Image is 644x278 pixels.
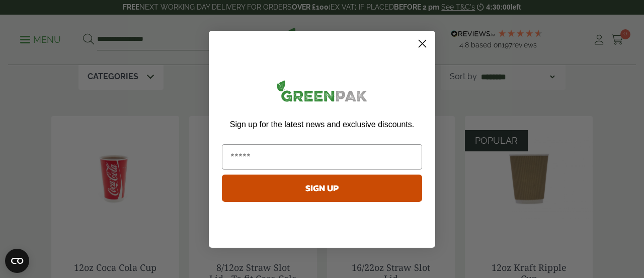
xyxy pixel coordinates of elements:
button: Close dialog [414,35,431,52]
input: Email [222,144,422,170]
span: Sign up for the latest news and exclusive discounts. [230,120,414,129]
button: Open CMP widget [5,249,29,273]
img: greenpak_logo [222,76,422,110]
button: SIGN UP [222,175,422,202]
